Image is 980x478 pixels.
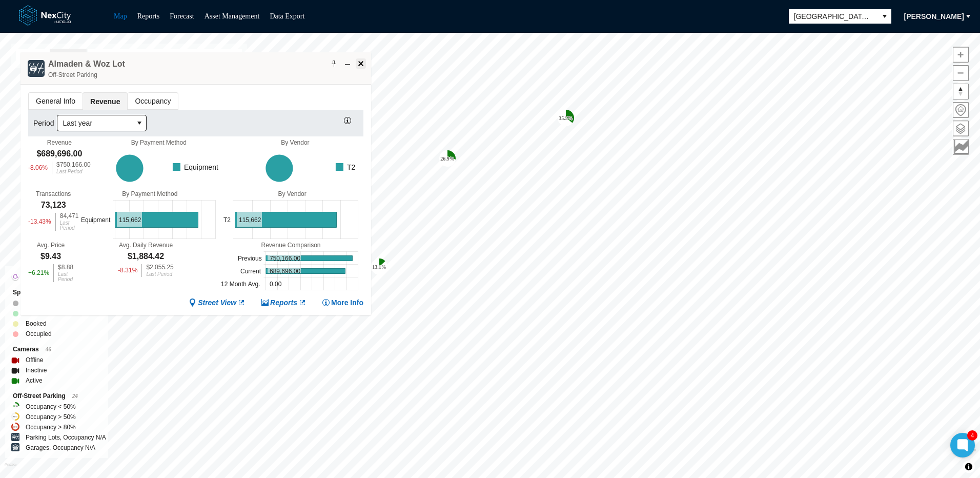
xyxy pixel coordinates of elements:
button: Home [953,102,969,118]
label: Garages, Occupancy N/A [26,443,95,453]
g: T2 [333,162,356,173]
div: By Vendor [227,139,363,146]
label: Active [26,375,43,386]
span: Zoom out [953,66,968,81]
div: Cameras [13,344,100,355]
span: 24 [72,393,78,399]
span: Reports [270,298,297,308]
label: Offline [26,355,43,365]
button: Layers management [953,121,969,136]
g: 1,106,905.00 [116,154,143,182]
g: 115,662 [235,212,337,228]
text: Equipment [81,216,111,224]
div: + 6.21 % [28,264,49,282]
div: $750,166.00 [56,162,91,168]
text: 12 Month Avg. [221,281,260,288]
label: Occupied [26,329,52,339]
div: By Payment Method [91,139,227,146]
text: 115,662 [119,216,141,224]
tspan: 35.5 % [559,115,573,121]
g: 689,696.00 [266,269,345,274]
label: Occupancy > 80% [26,422,76,432]
div: By Payment Method [78,190,221,197]
div: 84,471 [60,213,79,219]
a: Data Export [270,12,304,20]
div: $8.88 [58,264,73,270]
div: Transactions [36,190,71,197]
span: Streets [21,51,45,61]
text: Previous [238,255,262,262]
div: $689,696.00 [36,148,82,160]
div: -8.31 % [118,264,137,277]
div: Map marker [558,110,574,126]
button: select [878,9,891,24]
div: Last Period [56,169,91,174]
button: Zoom out [953,65,969,81]
span: 46 [46,347,51,352]
button: Toggle attribution [963,461,975,473]
div: By Vendor [221,190,363,197]
div: Spaces [13,287,100,298]
span: Street View [198,298,236,308]
div: Last Period [146,272,173,277]
tspan: 13.1 % [372,264,386,270]
label: Inactive [26,365,47,375]
div: Last Period [58,272,73,282]
g: 115,662 [115,212,198,228]
text: T2 [223,216,231,224]
a: Reports [137,12,160,20]
span: More Info [331,298,363,308]
button: Objects [50,49,86,63]
div: -8.06 % [28,162,48,174]
span: Zoom in [953,47,968,62]
g: 1,106,905.00 [266,154,293,182]
text: Current [240,268,261,275]
text: 689,696.00 [270,268,300,275]
div: $2,055.25 [146,264,173,270]
g: Equipment [170,162,218,173]
a: Forecast [170,12,194,20]
div: Map marker [371,258,387,275]
text: 115,662 [239,216,261,224]
span: [GEOGRAPHIC_DATA][PERSON_NAME] [794,11,873,22]
div: Revenue Comparison [218,242,363,249]
button: More Info [322,298,363,308]
span: Objects [55,51,81,61]
g: 750,166.00 [266,256,353,261]
div: Revenue [47,139,72,146]
label: Parking Lots, Occupancy N/A [26,432,106,443]
button: Zoom in [953,47,969,63]
h4: Double-click to make header text selectable [48,58,125,70]
div: Area [13,271,100,282]
a: Asset Management [205,12,260,20]
div: Double-click to make header text selectable [48,58,125,80]
tspan: 26.9 % [440,156,455,162]
span: General Info [29,93,83,109]
a: Reports [261,298,307,308]
span: Occupancy [128,93,178,109]
button: Reset bearing to north [953,84,969,99]
label: Booked [26,318,47,329]
div: Map marker [439,150,456,167]
span: [PERSON_NAME] [904,11,964,22]
div: 73,123 [41,200,66,211]
span: Toggle attribution [966,461,972,472]
div: Off-Street Parking [48,70,125,80]
label: Period [33,118,57,128]
div: Avg. Price [37,242,65,249]
label: Occupancy < 50% [26,402,76,412]
a: Street View [189,298,246,308]
div: $9.43 [40,251,61,262]
span: Reset bearing to north [953,84,968,99]
text: 0.00 [270,281,282,288]
div: Last Period [60,221,79,231]
button: select [133,115,146,131]
div: 4 [967,430,977,441]
text: 750,166.00 [270,255,300,262]
a: Mapbox homepage [5,463,16,475]
div: -13.43 % [28,213,51,231]
button: Streets [16,49,50,63]
a: Map [114,12,127,20]
button: [PERSON_NAME] [897,8,971,25]
div: $1,884.42 [128,251,164,262]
